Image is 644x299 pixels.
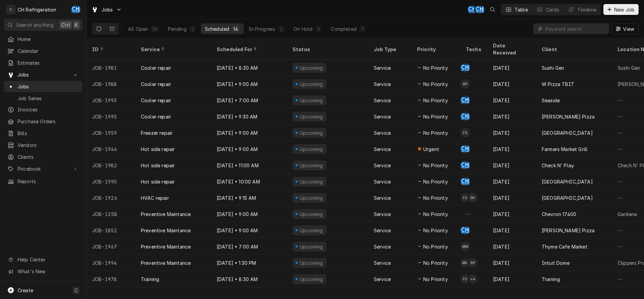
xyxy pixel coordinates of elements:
[4,140,82,151] a: Vendors
[361,25,365,33] div: 9
[460,193,470,202] div: FG
[87,60,135,76] div: JOB-1981
[299,276,324,283] div: Upcoming
[141,194,169,201] div: HVAC repair
[87,157,135,173] div: JOB-1982
[299,146,324,153] div: Upcoming
[4,104,82,115] a: Invoices
[211,222,287,238] div: [DATE] • 9:00 AM
[542,97,560,104] div: Seaside
[542,211,576,218] div: Chevron 17400
[61,21,70,28] span: Ctrl
[18,142,79,149] span: Vendors
[460,177,470,186] div: Chris Hiraga's Avatar
[374,178,391,185] div: Service
[488,190,536,206] div: [DATE]
[493,42,530,56] div: Date Received
[374,129,391,136] div: Service
[141,243,191,250] div: Preventive Maintance
[488,271,536,287] div: [DATE]
[460,206,488,222] div: —
[217,46,280,53] div: Scheduled For
[87,271,135,287] div: JOB-1978
[542,113,595,120] div: [PERSON_NAME] Pizza
[618,64,640,71] div: Sushi Gen
[374,243,391,250] div: Service
[141,259,191,266] div: Preventive Maintance
[87,206,135,222] div: JOB-1258
[18,153,79,161] span: Clients
[141,146,175,153] div: Hot side repair
[4,163,82,174] a: Go to Pricebook
[4,151,82,163] a: Clients
[4,34,82,45] a: Home
[542,276,560,283] div: Training
[4,81,82,92] a: Jobs
[603,4,639,15] button: New Job
[423,64,448,71] span: No Priority
[299,259,324,266] div: Upcoming
[4,57,82,68] a: Estimates
[18,95,79,102] span: Job Series
[152,25,157,33] div: 36
[542,81,574,88] div: W Pizza TBIT
[468,5,477,14] div: CH
[18,287,33,293] span: Create
[417,46,454,53] div: Priority
[102,6,113,13] span: Jobs
[299,64,324,71] div: Upcoming
[374,97,391,104] div: Service
[460,63,470,72] div: Chris Hiraga's Avatar
[92,46,129,53] div: ID
[460,144,470,154] div: CH
[374,211,391,218] div: Service
[299,162,324,169] div: Upcoming
[423,211,448,218] span: No Priority
[460,95,470,105] div: CH
[468,193,477,202] div: Steven Hiraga's Avatar
[475,5,485,14] div: Chris Hiraga's Avatar
[542,46,605,53] div: Client
[211,190,287,206] div: [DATE] • 9:15 AM
[18,178,79,185] span: Reports
[299,243,324,250] div: Upcoming
[74,287,78,294] span: C
[128,25,148,33] div: All Open
[542,146,587,153] div: Farmers Market Grill
[374,276,391,283] div: Service
[460,95,470,105] div: Chris Hiraga's Avatar
[4,176,82,187] a: Reports
[468,258,477,268] div: Ruben Perez's Avatar
[4,254,82,265] a: Go to Help Center
[18,6,57,13] div: CH Refrigeration
[374,162,391,169] div: Service
[279,25,283,33] div: 2
[460,79,470,89] div: Ruben Perez's Avatar
[141,46,205,53] div: Service
[141,211,191,218] div: Preventive Maintance
[542,64,564,71] div: Sushi Gen
[299,81,324,88] div: Upcoming
[460,226,470,235] div: CH
[423,129,448,136] span: No Priority
[460,144,470,154] div: Chris Hiraga's Avatar
[460,112,470,121] div: Chris Hiraga's Avatar
[75,21,78,28] span: K
[488,173,536,190] div: [DATE]
[18,106,79,113] span: Invoices
[618,211,637,218] div: Gardena
[542,178,593,185] div: [GEOGRAPHIC_DATA]
[233,25,238,33] div: 14
[460,177,470,186] div: CH
[205,25,229,33] div: Scheduled
[487,4,498,15] button: Open search
[542,194,593,201] div: [GEOGRAPHIC_DATA]
[488,92,536,108] div: [DATE]
[460,79,470,89] div: RP
[211,173,287,190] div: [DATE] • 10:00 AM
[87,222,135,238] div: JOB-1852
[488,255,536,271] div: [DATE]
[299,113,324,120] div: Upcoming
[546,6,559,13] div: Cards
[299,178,324,185] div: Upcoming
